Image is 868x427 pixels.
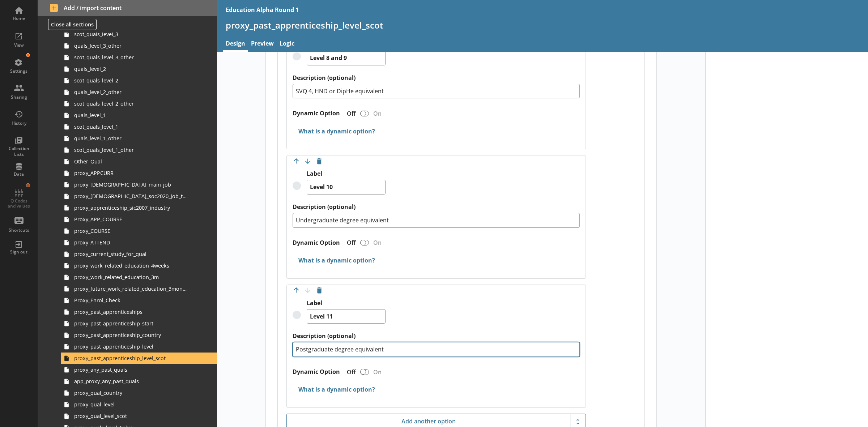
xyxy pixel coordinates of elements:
div: View [6,42,31,48]
button: What is a dynamic option? [293,254,376,266]
a: quals_level_1 [61,110,217,121]
label: Label [307,170,386,178]
span: quals_level_3_other [74,42,187,49]
a: Preview [248,37,277,52]
textarea: Level 8 and 9 [307,51,386,65]
div: Sign out [6,249,31,255]
span: proxy_qual_level [74,401,187,408]
label: Description (optional) [293,74,580,82]
button: What is a dynamic option? [293,383,376,396]
a: proxy_qual_country [61,387,217,399]
textarea: Level 11 [307,309,386,324]
a: proxy_COURSE [61,225,217,237]
span: proxy_past_apprenticeship_start [74,320,187,327]
a: proxy_past_apprenticeships [61,306,217,318]
button: Delete option [314,285,325,296]
span: proxy_past_apprenticeship_level [74,343,187,350]
div: Education Alpha Round 1 [226,6,299,14]
label: Label [307,299,386,307]
a: Logic [277,37,297,52]
div: Off [341,239,359,247]
a: proxy_APPCURR [61,167,217,179]
div: Data [6,171,31,177]
span: quals_level_1 [74,112,187,119]
a: Proxy_Enrol_Check [61,295,217,306]
a: proxy_current_study_for_qual [61,248,217,260]
div: Collection Lists [6,146,31,157]
button: Move option up [290,155,302,167]
textarea: SVQ 4, HND or DipHe equivalent [293,84,580,99]
span: proxy_any_past_quals [74,366,187,373]
a: proxy_work_related_education_4weeks [61,260,217,272]
span: proxy_past_apprenticeships [74,308,187,315]
textarea: Postgraduate degree equivalent [293,342,580,357]
button: Delete option [314,155,325,167]
button: Close all sections [48,19,97,30]
span: proxy_COURSE [74,227,187,234]
span: quals_level_2 [74,65,187,72]
span: Other_Qual [74,158,187,165]
span: proxy_work_related_education_4weeks [74,262,187,269]
div: Shortcuts [6,227,31,233]
span: scot_quals_level_3 [74,31,187,38]
a: quals_level_2 [61,63,217,75]
label: Description (optional) [293,332,580,340]
span: proxy_work_related_education_3m [74,274,187,281]
button: What is a dynamic option? [293,125,376,137]
a: proxy_future_work_related_education_3months [61,283,217,295]
a: scot_quals_level_3_other [61,52,217,63]
textarea: Undergraduate degree equivalent [293,213,580,228]
span: scot_quals_level_2_other [74,100,187,107]
div: Sharing [6,94,31,100]
span: proxy_past_apprenticeship_level_scot [74,355,187,362]
a: proxy_any_past_quals [61,364,217,376]
a: Other_Qual [61,156,217,167]
a: proxy_past_apprenticeship_level_scot [61,353,217,364]
a: proxy_[DEMOGRAPHIC_DATA]_soc2020_job_title [61,191,217,202]
div: Settings [6,68,31,74]
span: proxy_past_apprenticeship_country [74,332,187,338]
a: scot_quals_level_1 [61,121,217,133]
a: proxy_past_apprenticeship_start [61,318,217,329]
div: On [370,368,387,376]
div: On [370,110,387,118]
a: quals_level_3_other [61,40,217,52]
span: proxy_current_study_for_qual [74,251,187,257]
div: Off [341,110,359,118]
a: Design [223,37,248,52]
a: proxy_qual_level_scot [61,410,217,422]
a: app_proxy_any_past_quals [61,376,217,387]
a: quals_level_1_other [61,133,217,144]
a: proxy_apprenticeship_sic2007_industry [61,202,217,214]
div: On [370,239,387,247]
span: proxy_qual_level_scot [74,413,187,419]
a: proxy_work_related_education_3m [61,272,217,283]
span: proxy_ATTEND [74,239,187,246]
button: Move option up [290,285,302,296]
span: proxy_APPCURR [74,170,187,176]
a: Proxy_APP_COURSE [61,214,217,225]
div: History [6,120,31,126]
span: quals_level_1_other [74,135,187,142]
label: Dynamic Option [293,110,340,117]
textarea: Level 10 [307,180,386,195]
a: scot_quals_level_1_other [61,144,217,156]
div: Home [6,16,31,21]
a: scot_quals_level_2_other [61,98,217,110]
a: proxy_ATTEND [61,237,217,248]
span: proxy_qual_country [74,389,187,396]
a: scot_quals_level_2 [61,75,217,86]
div: Off [341,368,359,376]
label: Description (optional) [293,203,580,211]
span: quals_level_2_other [74,89,187,95]
span: proxy_apprenticeship_sic2007_industry [74,204,187,211]
span: scot_quals_level_2 [74,77,187,84]
a: proxy_past_apprenticeship_country [61,329,217,341]
a: scot_quals_level_3 [61,29,217,40]
span: scot_quals_level_1 [74,123,187,130]
span: proxy_[DEMOGRAPHIC_DATA]_main_job [74,181,187,188]
a: proxy_[DEMOGRAPHIC_DATA]_main_job [61,179,217,191]
label: Dynamic Option [293,368,340,376]
a: proxy_qual_level [61,399,217,410]
span: Add / import content [50,4,205,12]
